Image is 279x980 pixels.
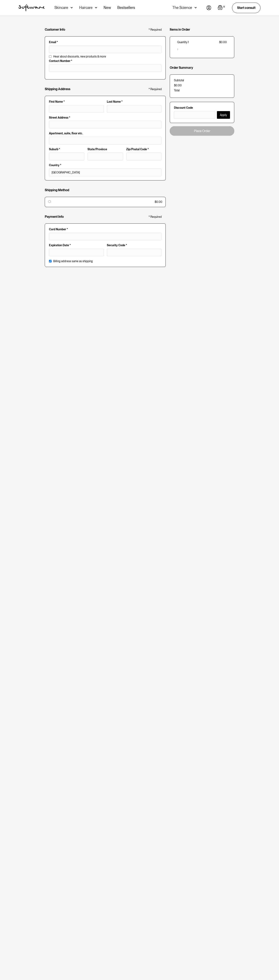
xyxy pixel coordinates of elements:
[45,87,70,91] h4: Shipping Address
[149,215,162,219] div: * Required
[48,200,51,203] input: $0.00
[53,55,106,58] span: Hear about discounts, new products & more
[174,106,230,109] label: Discount Code
[49,55,52,58] input: Hear about discounts, new products & more
[19,4,45,11] img: Software Logo
[87,148,123,151] label: State/Province
[155,200,162,204] div: $0.00
[219,41,227,44] div: $0.00
[149,28,162,31] div: * Required
[45,28,65,31] h4: Customer Info
[49,148,84,151] label: Suburb *
[195,6,197,10] img: arrow down
[174,84,182,87] div: $0.00
[217,111,230,119] button: Apply Discount
[53,260,93,263] label: Billing address same as shipping
[49,41,161,44] label: Email *
[45,188,69,192] h4: Shipping Method
[49,59,161,63] label: Contact Number *
[49,116,161,119] label: Street Address *
[45,215,64,219] h4: Payment Info
[49,132,161,135] label: Apartment, suite, floor etc.
[218,5,226,11] a: Open cart
[149,88,162,91] div: * Required
[107,244,161,247] label: Security Code *
[49,244,104,247] label: Expiration Date *
[174,89,180,92] div: Total
[177,47,178,51] span: :
[49,164,161,167] label: Country *
[172,6,192,10] div: The Science
[232,3,260,13] a: Start consult
[126,148,161,151] label: Zip/Postal Code *
[95,6,97,10] img: arrow down
[79,6,93,10] div: Haircare
[177,41,188,44] div: Quantity:
[188,41,189,44] div: 1
[71,6,73,10] img: arrow down
[170,66,193,70] h4: Order Summary
[107,100,161,103] label: Last Name *
[174,79,184,82] div: Subtotal
[170,28,190,31] h4: Items in Order
[49,228,161,231] label: Card Number *
[223,5,226,9] div: 0
[49,100,104,103] label: First Name *
[54,6,68,10] div: Skincare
